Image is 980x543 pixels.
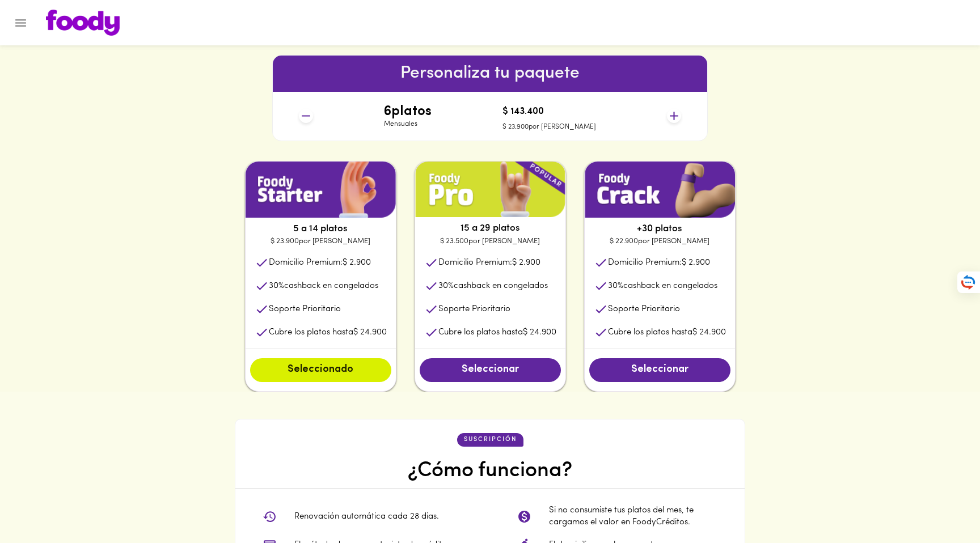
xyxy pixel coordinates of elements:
span: 30 % [269,282,284,290]
p: 5 a 14 platos [246,222,396,236]
p: Cubre los platos hasta $ 24.900 [438,326,556,338]
p: Renovación automática cada 28 dias. [294,511,439,523]
p: cashback en congelados [269,280,378,292]
span: 30 % [608,282,623,290]
p: suscripción [464,435,517,444]
p: cashback en congelados [438,280,548,292]
h6: Personaliza tu paquete [273,60,707,87]
p: Cubre los platos hasta $ 24.900 [608,326,726,338]
img: plan1 [246,162,396,218]
span: 30 % [438,282,454,290]
p: $ 23.500 por [PERSON_NAME] [415,236,565,247]
span: Seleccionar [431,364,550,376]
button: Seleccionar [420,358,561,382]
p: Si no consumiste tus platos del mes, te cargamos el valor en FoodyCréditos. [549,504,717,529]
p: +30 platos [585,222,735,236]
p: Cubre los platos hasta $ 24.900 [269,326,387,338]
p: Domicilio Premium: [438,257,540,269]
p: Domicilio Premium: [608,257,710,269]
img: logo.png [46,10,120,36]
p: Domicilio Premium: [269,257,371,269]
p: 15 a 29 platos [415,222,565,235]
p: Mensuales [384,120,432,129]
img: plan1 [585,162,735,218]
p: $ 22.900 por [PERSON_NAME] [585,236,735,247]
span: $ 2.900 [682,258,710,267]
iframe: Messagebird Livechat Widget [914,477,969,532]
span: $ 2.900 [512,258,540,267]
button: Seleccionar [589,358,730,382]
span: $ 2.900 [343,258,371,267]
p: $ 23.900 por [PERSON_NAME] [246,236,396,247]
p: $ 23.900 por [PERSON_NAME] [502,122,596,132]
h4: 6 platos [384,104,432,119]
img: plan1 [415,162,565,218]
button: Menu [7,9,35,37]
p: cashback en congelados [608,280,717,292]
h4: ¿Cómo funciona? [408,458,572,484]
span: Seleccionado [261,364,380,376]
span: Seleccionar [601,364,719,376]
p: Soporte Prioritario [608,303,680,315]
p: Soporte Prioritario [269,303,341,315]
p: Soporte Prioritario [438,303,510,315]
h4: $ 143.400 [502,107,596,117]
button: Seleccionado [250,358,391,382]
